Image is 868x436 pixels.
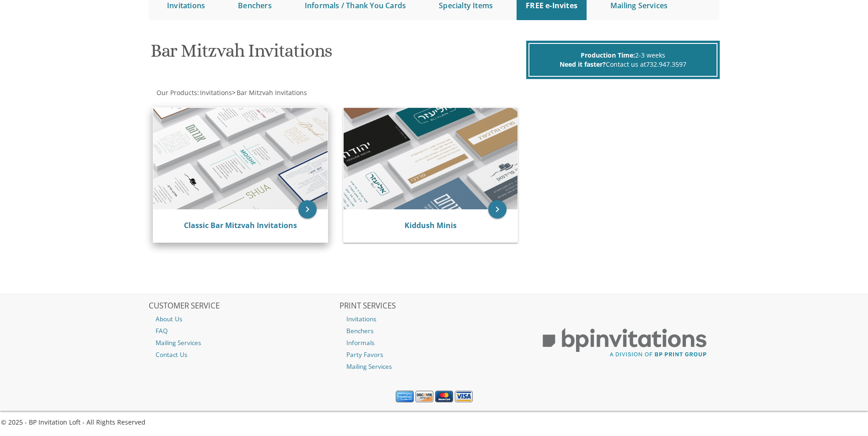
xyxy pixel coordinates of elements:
a: Contact Us [149,349,338,361]
a: keyboard_arrow_right [488,200,507,218]
img: MasterCard [435,391,453,403]
a: Our Products [156,88,197,97]
img: Visa [455,391,473,403]
img: American Express [396,391,414,403]
div: : [149,88,434,97]
h2: CUSTOMER SERVICE [149,302,338,311]
img: Discover [415,391,433,403]
span: Invitations [200,88,232,97]
a: FAQ [149,325,338,337]
a: Mailing Services [149,337,338,349]
a: Invitations [199,88,232,97]
a: 732.947.3597 [646,60,686,69]
a: Classic Bar Mitzvah Invitations [184,220,297,230]
a: keyboard_arrow_right [298,200,317,218]
span: Production Time: [581,51,635,59]
a: Kiddush Minis [404,220,457,230]
img: Classic Bar Mitzvah Invitations [153,108,328,209]
span: Need it faster? [560,60,606,69]
a: Benchers [340,325,529,337]
h2: PRINT SERVICES [340,302,529,311]
span: > [232,88,307,97]
span: Bar Mitzvah Invitations [237,88,307,97]
img: BP Print Group [530,320,719,366]
a: Invitations [340,313,529,325]
div: 2-3 weeks Contact us at [528,43,717,77]
a: Mailing Services [340,361,529,372]
a: Party Favors [340,349,529,361]
a: About Us [149,313,338,325]
img: Kiddush Minis [344,108,518,209]
a: Bar Mitzvah Invitations [236,88,307,97]
a: Informals [340,337,529,349]
h1: Bar Mitzvah Invitations [151,41,524,68]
